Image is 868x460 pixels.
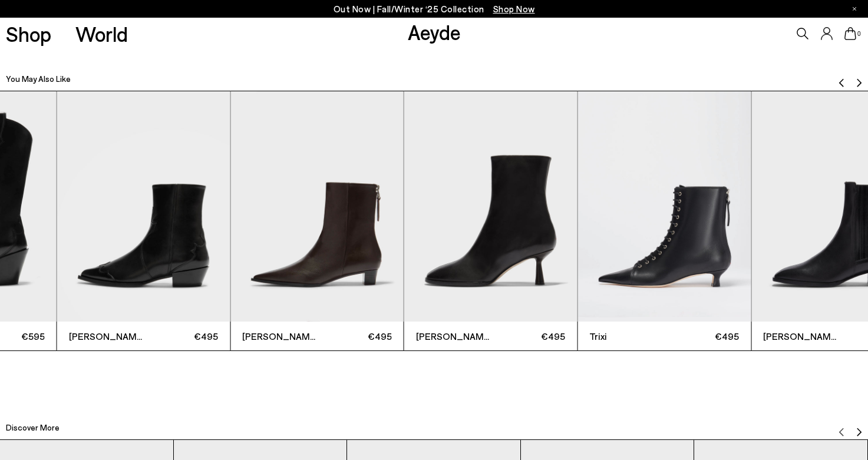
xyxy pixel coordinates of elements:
[75,24,128,44] a: World
[6,24,51,44] a: Shop
[763,329,838,343] span: [PERSON_NAME]
[837,70,846,87] button: Previous slide
[230,91,404,350] a: [PERSON_NAME] €495
[837,427,846,436] img: svg%3E
[404,91,578,351] div: 10 / 12
[854,70,864,87] button: Next slide
[491,329,566,343] span: €495
[577,91,751,322] img: Trixi Lace-Up Boots
[57,91,230,350] a: [PERSON_NAME] €495
[144,329,219,343] span: €495
[854,427,864,436] img: svg%3E
[493,4,535,14] span: Navigate to /collections/new-in
[844,27,856,40] a: 0
[6,73,71,85] h2: You May Also Like
[854,78,864,88] img: svg%3E
[57,91,230,322] img: Hester Ankle Boots
[408,19,461,44] a: Aeyde
[837,78,846,88] img: svg%3E
[317,329,392,343] span: €495
[334,2,535,16] p: Out Now | Fall/Winter ‘25 Collection
[69,329,144,343] span: [PERSON_NAME]
[577,91,751,350] a: Trixi €495
[837,419,846,436] button: Previous slide
[230,91,404,351] div: 9 / 12
[416,329,491,343] span: [PERSON_NAME]
[577,91,751,351] div: 11 / 12
[230,91,404,322] img: Harriet Pointed Ankle Boots
[242,329,317,343] span: [PERSON_NAME]
[664,329,739,343] span: €495
[6,422,60,433] h2: Discover More
[404,91,577,350] a: [PERSON_NAME] €495
[404,91,577,322] img: Dorothy Soft Sock Boots
[856,31,862,37] span: 0
[854,419,864,436] button: Next slide
[589,329,664,343] span: Trixi
[57,91,231,351] div: 8 / 12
